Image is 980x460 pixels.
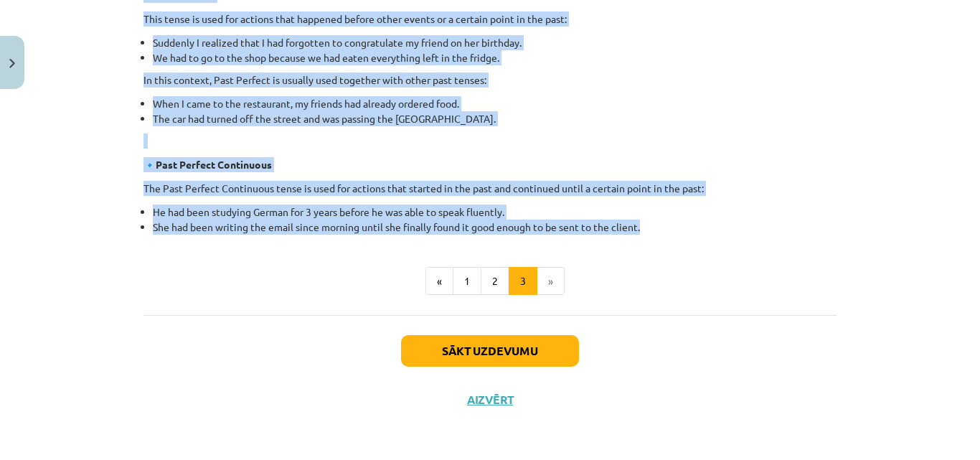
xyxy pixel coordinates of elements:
p: The Past Perfect Continuous tense is used for actions that started in the past and continued unti... [143,181,837,196]
li: When I came to the restaurant, my friends had already ordered food. [153,96,837,111]
button: 3 [509,267,537,296]
b: Past Perfect Continuous [156,158,272,171]
li: We had to go to the shop because we had eaten everything left in the fridge. [153,50,837,65]
nav: Page navigation example [143,267,837,296]
button: « [425,267,453,296]
p: 🔹 [143,157,837,172]
button: 2 [481,267,509,296]
button: 1 [453,267,481,296]
li: She had been writing the email since morning until she finally found it good enough to be sent to... [153,220,837,235]
li: The car had turned off the street and was passing the [GEOGRAPHIC_DATA]. [153,111,837,126]
button: Aizvērt [463,393,517,407]
p: In this context, Past Perfect is usually used together with other past tenses: [143,72,837,88]
p: This tense is used for actions that happened before other events or a certain point in the past: [143,11,837,27]
li: He had been studying German for 3 years before he was able to speak fluently. [153,205,837,220]
img: icon-close-lesson-0947bae3869378f0d4975bcd49f059093ad1ed9edebbc8119c70593378902aed.svg [9,59,15,68]
button: Sākt uzdevumu [401,335,579,367]
li: Suddenly I realized that I had forgotten to congratulate my friend on her birthday. [153,35,837,50]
